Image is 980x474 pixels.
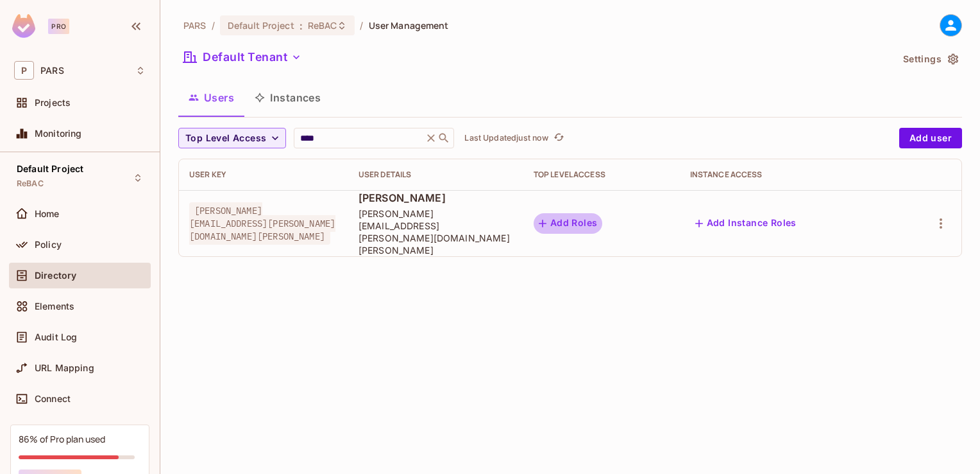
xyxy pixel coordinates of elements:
span: Default Project [228,19,294,31]
span: ReBAC [17,179,44,189]
div: Instance Access [690,170,884,180]
span: User Management [369,19,449,31]
p: Last Updated just now [464,133,548,143]
span: Top Level Access [185,130,266,146]
img: SReyMgAAAABJRU5ErkJggg== [12,14,35,38]
button: refresh [551,130,566,146]
span: Connect [35,394,71,404]
span: Elements [35,301,74,312]
span: Default Project [17,164,83,174]
button: Add user [899,128,962,148]
div: Top Level Access [534,170,670,180]
div: User Details [359,170,513,180]
div: Pro [48,19,69,34]
span: [PERSON_NAME] [359,191,513,205]
button: Add Roles [534,213,603,234]
div: 86% of Pro plan used [19,433,105,445]
span: Click to refresh data [548,130,566,146]
button: Users [178,82,244,114]
span: : [299,21,303,31]
span: the active workspace [183,19,207,31]
span: URL Mapping [35,363,94,373]
span: ReBAC [308,19,337,31]
span: Monitoring [35,128,82,139]
li: / [360,19,363,31]
button: Default Tenant [178,47,307,67]
div: User Key [189,170,338,180]
span: Policy [35,240,62,250]
span: Audit Log [35,332,77,342]
span: Workspace: PARS [40,66,64,76]
span: Directory [35,270,76,281]
span: [PERSON_NAME][EMAIL_ADDRESS][PERSON_NAME][DOMAIN_NAME][PERSON_NAME] [189,202,335,245]
span: Projects [35,98,71,108]
li: / [212,19,215,31]
span: [PERSON_NAME][EMAIL_ADDRESS][PERSON_NAME][DOMAIN_NAME][PERSON_NAME] [359,207,513,256]
button: Instances [244,82,331,114]
span: refresh [553,132,564,145]
button: Settings [898,49,962,69]
span: P [14,61,34,80]
button: Add Instance Roles [690,213,802,234]
span: Home [35,209,60,219]
button: Top Level Access [178,128,286,148]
